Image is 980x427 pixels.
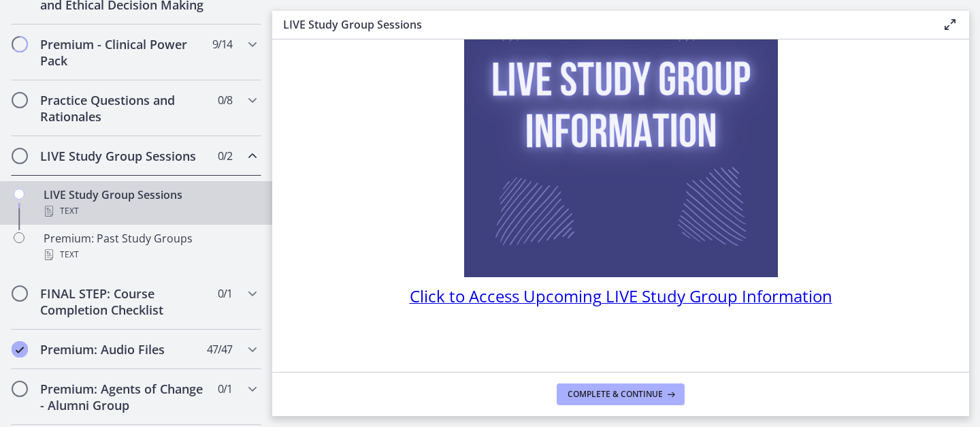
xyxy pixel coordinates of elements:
span: 0 / 1 [218,285,232,302]
a: Click to Access Upcoming LIVE Study Group Information [410,291,832,306]
span: 0 / 2 [218,148,232,164]
h2: Practice Questions and Rationales [40,92,206,125]
span: 0 / 8 [218,92,232,108]
button: Complete & continue [557,383,685,405]
span: Click to Access Upcoming LIVE Study Group Information [410,285,832,307]
div: Text [44,203,256,219]
div: Premium: Past Study Groups [44,230,256,263]
span: Complete & continue [568,389,663,400]
h2: Premium: Agents of Change - Alumni Group [40,381,206,413]
h2: Premium - Clinical Power Pack [40,36,206,69]
div: Text [44,247,256,263]
span: 9 / 14 [212,36,232,52]
h2: Premium: Audio Files [40,341,206,358]
h2: LIVE Study Group Sessions [40,148,206,164]
h2: FINAL STEP: Course Completion Checklist [40,285,206,318]
span: 0 / 1 [218,381,232,397]
i: Completed [12,341,28,358]
h3: LIVE Study Group Sessions [283,16,920,33]
span: 47 / 47 [207,341,232,358]
div: LIVE Study Group Sessions [44,187,256,219]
